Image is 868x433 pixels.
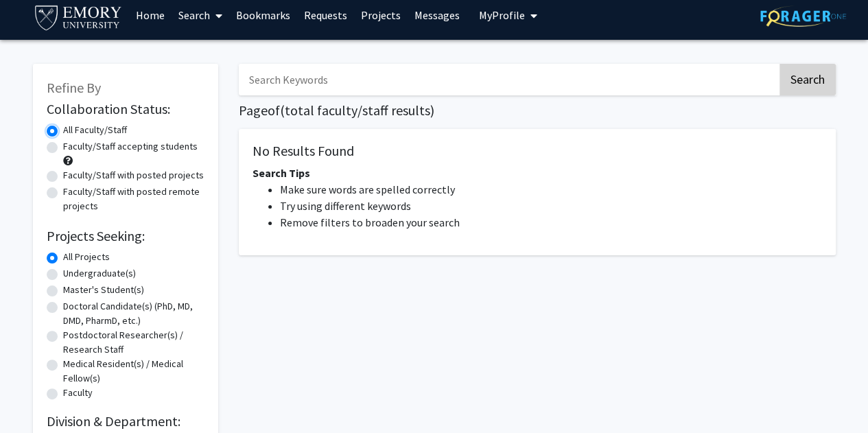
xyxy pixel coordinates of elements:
[63,250,110,264] label: All Projects
[47,79,101,96] span: Refine By
[63,185,204,213] label: Faculty/Staff with posted remote projects
[280,181,822,198] li: Make sure words are spelled correctly
[63,266,136,281] label: Undergraduate(s)
[10,371,58,423] iframe: Chat
[253,143,822,159] h5: No Results Found
[239,102,836,119] h1: Page of ( total faculty/staff results)
[63,139,198,154] label: Faculty/Staff accepting students
[239,64,777,95] input: Search Keywords
[47,413,204,430] h2: Division & Department:
[280,214,822,231] li: Remove filters to broaden your search
[63,357,204,386] label: Medical Resident(s) / Medical Fellow(s)
[479,8,525,22] span: My Profile
[63,123,127,137] label: All Faculty/Staff
[33,1,124,32] img: Emory University Logo
[779,64,836,95] button: Search
[63,283,144,297] label: Master's Student(s)
[47,101,204,117] h2: Collaboration Status:
[63,328,204,357] label: Postdoctoral Researcher(s) / Research Staff
[253,166,310,180] span: Search Tips
[760,5,846,27] img: ForagerOne Logo
[47,228,204,244] h2: Projects Seeking:
[239,269,836,301] nav: Page navigation
[63,386,93,400] label: Faculty
[280,198,822,214] li: Try using different keywords
[63,168,204,183] label: Faculty/Staff with posted projects
[63,299,204,328] label: Doctoral Candidate(s) (PhD, MD, DMD, PharmD, etc.)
